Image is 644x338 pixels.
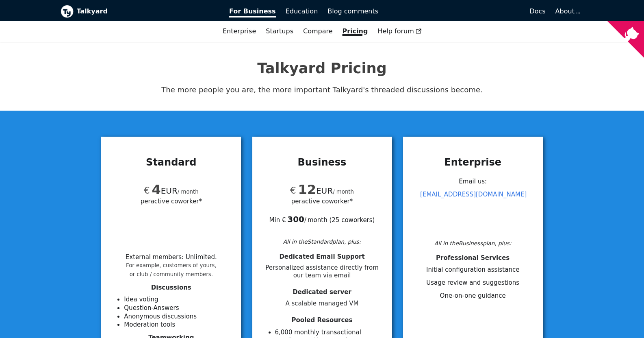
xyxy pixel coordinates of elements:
[323,4,383,18] a: Blog comments
[298,182,316,197] span: 12
[262,264,382,279] span: Personalized assistance directly from our team via email
[77,6,218,17] b: Talkyard
[333,189,354,195] small: / month
[126,262,217,277] small: For example, customers of yours, or club / community members.
[262,156,382,168] h3: Business
[61,5,74,18] img: Talkyard logo
[303,27,333,35] a: Compare
[124,304,231,312] li: Question-Answers
[529,7,545,15] span: Docs
[61,84,584,96] p: The more people you are, the more important Talkyard's threaded discussions become.
[413,156,533,168] h3: Enterprise
[144,186,178,196] span: EUR
[262,237,382,246] div: All in the Standard plan, plus:
[377,27,421,35] span: Help forum
[413,239,533,248] div: All in the Business plan, plus:
[111,156,231,168] h3: Standard
[152,182,160,197] span: 4
[555,7,579,15] a: About
[261,24,298,38] a: Startups
[338,24,373,38] a: Pricing
[286,7,318,15] span: Education
[287,214,304,224] b: 300
[293,288,351,296] span: Dedicated server
[373,24,426,38] a: Help forum
[413,266,533,274] li: Initial configuration assistance
[61,59,584,77] h1: Talkyard Pricing
[413,292,533,300] li: One-on-one guidance
[383,4,551,18] a: Docs
[262,206,382,225] div: Min € / month ( 25 coworkers )
[141,196,202,206] span: per active coworker*
[413,279,533,287] li: Usage review and suggestions
[124,295,231,304] li: Idea voting
[111,284,231,292] h4: Discussions
[144,185,150,196] span: €
[178,189,199,195] small: / month
[279,253,364,260] span: Dedicated Email Support
[420,191,527,198] a: [EMAIL_ADDRESS][DOMAIN_NAME]
[262,300,382,307] span: A scalable managed VM
[224,4,281,18] a: For Business
[126,253,217,278] li: External members : Unlimited .
[262,316,382,324] h4: Pooled Resources
[61,5,218,18] a: Talkyard logoTalkyard
[281,4,323,18] a: Education
[291,196,353,206] span: per active coworker*
[124,312,231,321] li: Anonymous discussions
[218,24,261,38] a: Enterprise
[229,7,276,17] span: For Business
[290,186,333,196] span: EUR
[413,175,533,237] div: Email us:
[124,321,231,329] li: Moderation tools
[327,7,378,15] span: Blog comments
[290,185,296,196] span: €
[413,254,533,262] h4: Professional Services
